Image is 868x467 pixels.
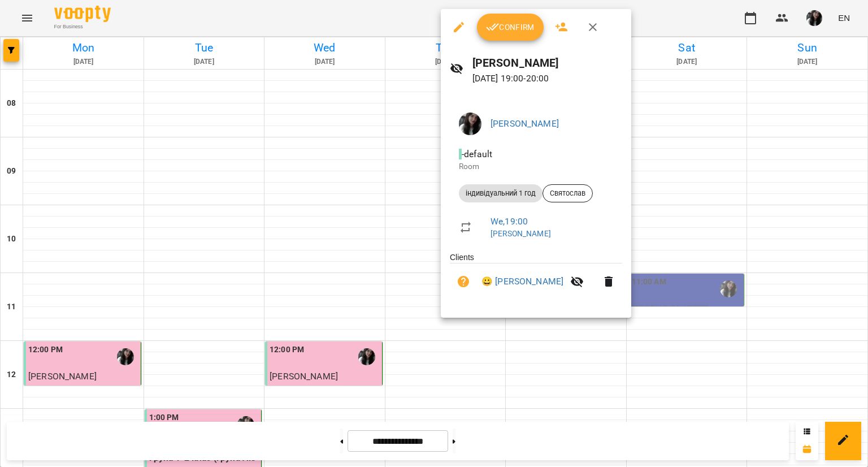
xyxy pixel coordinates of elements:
span: індивідуальний 1 год [459,188,542,198]
div: Святослав [542,184,593,202]
span: Святослав [543,188,592,198]
a: [PERSON_NAME] [491,229,551,238]
span: - default [459,149,494,159]
p: [DATE] 19:00 - 20:00 [472,72,622,85]
a: We , 19:00 [491,216,528,227]
a: 😀 [PERSON_NAME] [481,275,563,288]
ul: Clients [450,252,622,304]
p: Room [459,161,613,172]
span: Confirm [486,20,535,34]
img: d9ea9a7fe13608e6f244c4400442cb9c.jpg [459,113,481,135]
button: Unpaid. Bill the attendance? [450,268,477,295]
button: Confirm [477,14,544,41]
h6: [PERSON_NAME] [472,54,622,72]
a: [PERSON_NAME] [491,118,559,129]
